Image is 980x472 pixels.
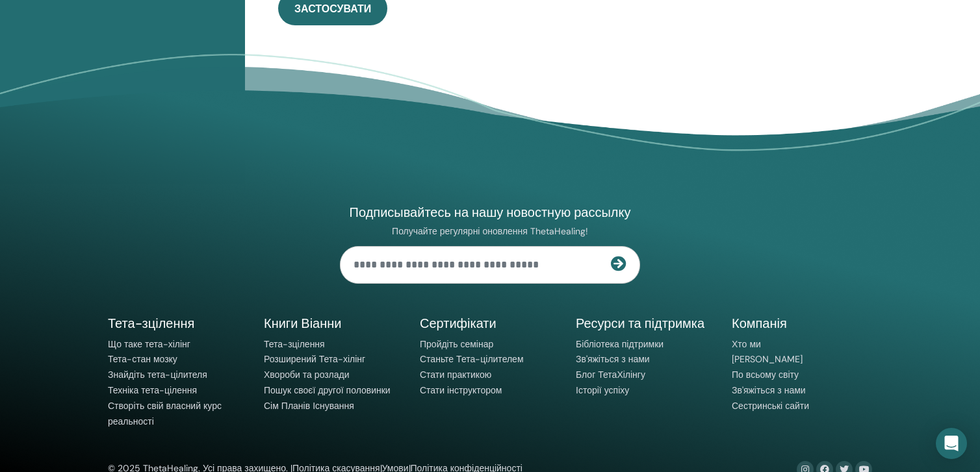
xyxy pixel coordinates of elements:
font: Книги Віанни [264,315,342,332]
a: Тета-зцілення [264,338,325,350]
a: Історії успіху [576,384,629,396]
a: Пройдіть семінар [420,338,493,350]
a: Знайдіть тета-цілителя [108,369,207,380]
a: Бібліотека підтримки [576,338,664,350]
font: Тета-зцілення [108,315,194,332]
a: Стати практикою [420,369,491,380]
a: Хвороби та розлади [264,369,349,380]
font: Подписывайтесь на нашу новостную рассылку [350,204,631,221]
a: Хто ми [732,338,761,350]
a: Зв'яжіться з нами [576,353,650,365]
a: Створіть свій власний курс реальності [108,400,222,427]
a: Блог ТетаХілінгу [576,369,645,380]
a: Пошук своєї другої половинки [264,384,391,396]
a: Тета-стан мозку [108,353,177,365]
a: Що таке тета-хілінг [108,338,190,350]
a: Сім Планів Існування [264,400,354,412]
font: Получайте регулярні оновлення ThetaHealing! [392,225,588,237]
a: Техніка тета-цілення [108,384,197,396]
a: По всьому світу [732,369,799,380]
a: [PERSON_NAME] [732,353,803,365]
font: Ресурси та підтримка [576,315,704,332]
div: Open Intercom Messenger [936,428,967,459]
font: Компанія [732,315,787,332]
a: Розширений Тета-хілінг [264,353,365,365]
a: Сестринські сайти [732,400,809,412]
a: Зв'яжіться з нами [732,384,806,396]
font: Сертифікати [420,315,496,332]
a: Стати інструктором [420,384,502,396]
a: Станьте Тета-цілителем [420,353,524,365]
font: Застосувати [294,2,371,16]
